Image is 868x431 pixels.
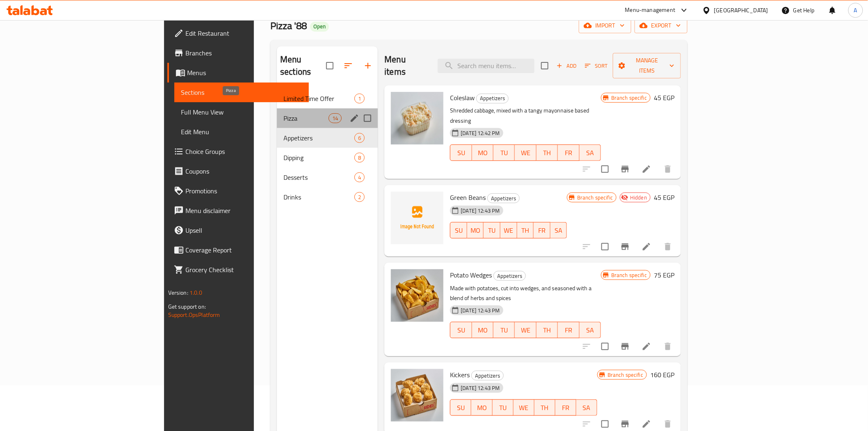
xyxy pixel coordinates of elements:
span: SA [583,324,598,336]
span: Sections [181,87,302,97]
button: Add [553,60,580,72]
span: SU [454,225,464,236]
span: Branch specific [574,194,616,202]
span: MO [475,324,490,336]
p: Shredded cabbage, mixed with a tangy mayonnaise based dressing [450,105,601,126]
div: Appetizers [487,193,520,203]
span: Add [555,61,578,71]
button: FR [534,222,550,238]
button: MO [472,144,493,161]
h6: 160 EGP [650,369,674,381]
span: 14 [329,115,341,122]
span: Full Menu View [181,107,302,117]
div: Appetizers [476,94,509,103]
span: Promotions [185,186,302,196]
span: MO [471,225,481,236]
span: Select to update [596,238,614,255]
button: SU [450,222,467,238]
span: A [854,6,857,15]
div: items [354,172,365,182]
span: FR [561,324,576,336]
span: FR [537,225,547,236]
button: MO [472,322,493,338]
span: import [585,21,625,31]
span: Branch specific [608,271,650,279]
span: Version: [168,287,188,298]
span: SU [454,147,468,159]
button: WE [500,222,517,238]
span: Grocery Checklist [185,265,302,275]
span: Select to update [596,338,614,355]
div: items [329,113,342,123]
span: Select section [536,57,553,74]
button: WE [514,399,535,416]
button: TH [517,222,534,238]
button: Manage items [613,53,681,78]
span: Appetizers [488,194,519,203]
button: WE [515,322,536,338]
span: SU [454,402,468,414]
p: Made with potatoes, cut into wedges, and seasoned with a blend of herbs and spices [450,283,601,304]
span: TH [538,402,552,414]
span: Edit Menu [181,127,302,137]
span: [DATE] 12:43 PM [457,207,503,215]
a: Coverage Report [167,240,309,260]
button: SU [450,144,472,161]
button: FR [558,144,579,161]
button: export [635,18,688,33]
span: Upsell [185,225,302,235]
div: Pizza14edit [277,108,378,128]
span: TH [521,225,531,236]
span: Menus [187,68,302,78]
span: Appetizers [494,271,525,281]
div: Open [310,22,329,32]
span: TU [496,402,510,414]
div: Appetizers [471,371,504,381]
button: TH [537,144,558,161]
button: Add section [358,56,378,76]
span: 4 [355,174,364,181]
button: TU [493,322,515,338]
span: Green Beans [450,191,486,204]
a: Upsell [167,220,309,240]
img: Coleslaw [391,92,443,144]
span: SA [580,402,594,414]
span: [DATE] 12:43 PM [457,384,503,392]
span: Limited Time Offer [283,94,354,103]
a: Sections [174,83,309,102]
span: 6 [355,134,364,142]
span: Appetizers [283,133,354,143]
h6: 75 EGP [654,269,674,281]
button: FR [558,322,579,338]
span: Select to update [596,160,614,178]
button: TU [493,144,515,161]
h6: 45 EGP [654,192,674,203]
a: Menu disclaimer [167,201,309,220]
a: Edit menu item [642,242,651,252]
span: SU [454,324,468,336]
span: Open [310,23,329,30]
button: SA [576,399,597,416]
button: SU [450,399,471,416]
button: TU [493,399,514,416]
button: delete [658,237,678,257]
div: Menu-management [625,5,676,15]
span: Branches [185,48,302,58]
a: Edit Restaurant [167,23,309,43]
a: Edit menu item [642,164,651,174]
span: TH [540,324,555,336]
button: Branch-specific-item [615,159,635,179]
div: items [354,153,365,163]
img: Green Beans [391,192,443,244]
span: Add item [553,60,580,72]
span: Coupons [185,166,302,176]
span: Menu disclaimer [185,206,302,215]
a: Full Menu View [174,102,309,122]
span: WE [504,225,514,236]
span: TU [497,147,512,159]
button: SA [580,144,601,161]
a: Coupons [167,161,309,181]
img: Potato Wedges [391,269,443,322]
span: [DATE] 12:42 PM [457,129,503,137]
